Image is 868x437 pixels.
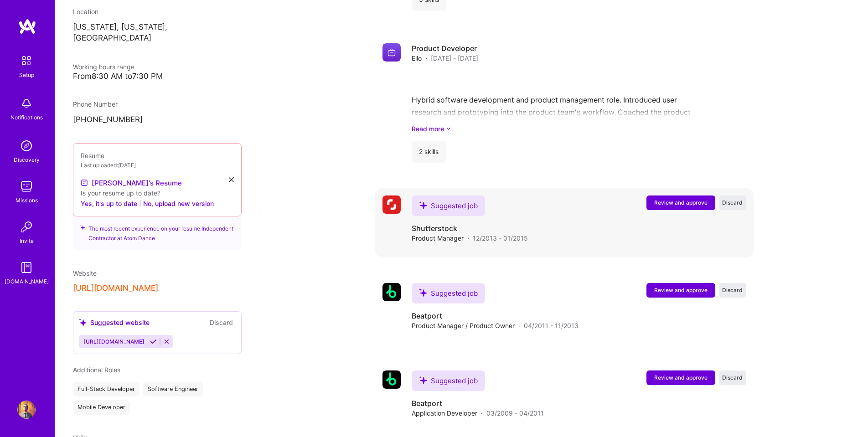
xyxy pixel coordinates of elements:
img: Invite [17,218,36,236]
div: Invite [20,236,34,246]
h4: Shutterstock [412,223,528,233]
span: 04/2011 - 11/2013 [524,321,579,330]
img: discovery [17,137,36,155]
span: Website [73,269,97,277]
a: [PERSON_NAME]'s Resume [81,177,182,188]
span: · [481,408,483,418]
span: Product Manager / Product Owner [412,321,515,330]
div: Last uploaded: [DATE] [81,160,234,170]
button: Review and approve [646,370,715,385]
img: bell [17,94,36,113]
div: The most recent experience on your resume: Independent Contractor at Atom Dance [73,211,242,250]
span: Ello [412,53,422,63]
span: Discard [722,374,743,381]
i: Reject [163,338,170,345]
span: Discard [722,199,743,206]
img: guide book [17,258,36,277]
span: 03/2009 - 04/2011 [486,408,544,418]
div: Discovery [14,155,40,165]
div: From 8:30 AM to 7:30 PM [73,72,242,81]
img: setup [17,51,36,70]
h4: Beatport [412,311,579,321]
i: icon SuggestedTeams [419,288,427,297]
a: User Avatar [15,401,38,419]
h4: Beatport [412,398,544,408]
h4: Product Developer [412,43,478,53]
div: Suggested job [412,283,485,303]
span: · [467,233,469,243]
div: Software Engineer [143,382,203,396]
div: Is your resume up to date? [81,188,234,198]
button: Discard [719,370,746,385]
span: · [518,321,520,330]
button: Discard [207,317,236,328]
span: · [425,53,427,63]
div: Location [73,7,242,16]
img: Company logo [382,370,401,389]
span: [DATE] - [DATE] [431,53,478,63]
img: Company logo [382,195,401,214]
span: Application Developer [412,408,477,418]
span: Phone Number [73,100,118,108]
i: icon SuggestedTeams [419,376,427,384]
div: [DOMAIN_NAME] [5,277,49,286]
div: Setup [19,70,34,80]
span: 12/2013 - 01/2015 [473,233,528,243]
button: No, upload new version [143,198,214,209]
div: 2 skills [412,141,446,163]
span: [URL][DOMAIN_NAME] [83,338,145,345]
p: [PHONE_NUMBER] [73,114,242,125]
i: icon SuggestedTeams [79,319,87,326]
button: Review and approve [646,195,715,210]
div: Notifications [10,113,43,122]
img: teamwork [17,177,36,195]
i: Accept [150,338,157,345]
img: logo [18,18,36,35]
span: | [139,199,141,208]
span: Review and approve [654,286,708,294]
span: Resume [81,152,104,159]
button: Review and approve [646,283,715,298]
button: Discard [719,195,746,210]
div: Missions [15,195,38,205]
button: [URL][DOMAIN_NAME] [73,283,158,293]
button: Discard [719,283,746,298]
span: Review and approve [654,374,708,381]
i: icon SuggestedTeams [80,224,85,230]
a: Read more [412,124,746,134]
div: Suggested job [412,370,485,391]
span: Product Manager [412,233,464,243]
img: Company logo [382,43,401,62]
div: Mobile Developer [73,400,130,415]
p: [US_STATE], [US_STATE], [GEOGRAPHIC_DATA] [73,22,242,44]
span: Review and approve [654,199,708,206]
i: icon ArrowDownSecondaryDark [446,124,451,134]
button: Yes, it's up to date [81,198,137,209]
img: User Avatar [17,401,36,419]
span: Discard [722,286,743,294]
span: Additional Roles [73,366,120,374]
img: Company logo [382,283,401,301]
div: Full-Stack Developer [73,382,139,396]
img: Resume [81,179,88,186]
span: Working hours range [73,63,134,71]
div: Suggested job [412,195,485,216]
i: icon SuggestedTeams [419,201,427,209]
i: icon Close [229,177,234,182]
div: Suggested website [79,318,150,327]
